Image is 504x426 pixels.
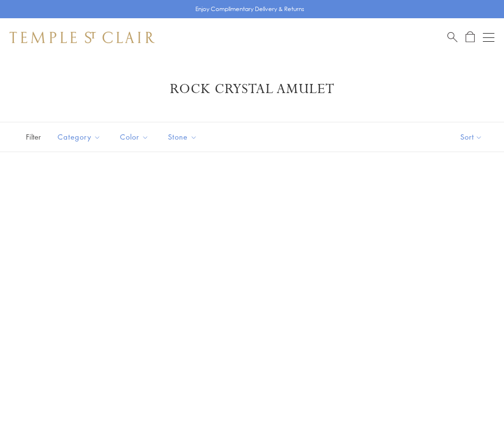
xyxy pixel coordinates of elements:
[50,126,108,148] button: Category
[163,131,204,143] span: Stone
[113,126,156,148] button: Color
[53,131,108,143] span: Category
[483,32,494,43] button: Open navigation
[161,126,204,148] button: Stone
[10,32,155,43] img: Temple St. Clair
[115,131,156,143] span: Color
[466,31,475,43] a: Open Shopping Bag
[195,4,304,14] p: Enjoy Complimentary Delivery & Returns
[24,81,480,98] h1: Rock Crystal Amulet
[439,122,504,152] button: Show sort by
[447,31,457,43] a: Search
